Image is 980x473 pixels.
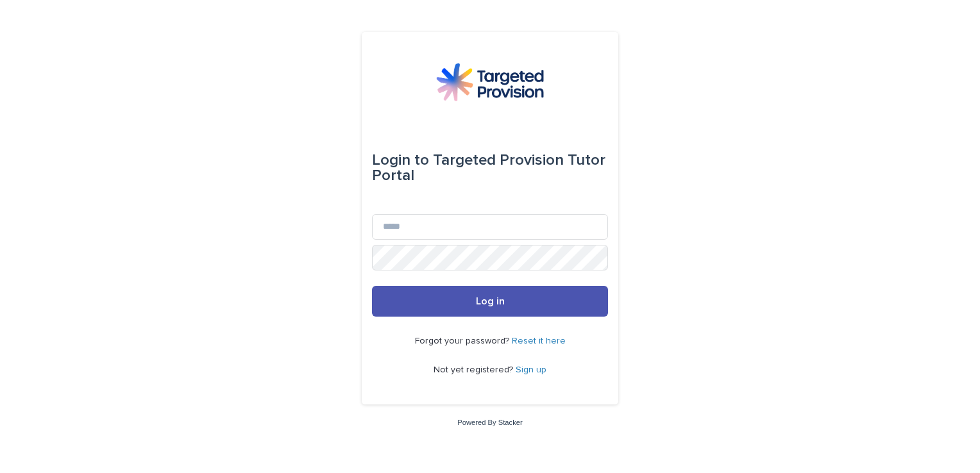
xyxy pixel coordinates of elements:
[436,63,544,101] img: M5nRWzHhSzIhMunXDL62
[512,336,566,345] a: Reset it here
[372,153,429,168] span: Login to
[434,365,516,374] span: Not yet registered?
[516,365,546,374] a: Sign up
[457,419,522,426] a: Powered By Stacker
[415,336,512,345] span: Forgot your password?
[476,296,505,306] span: Log in
[372,142,608,194] div: Targeted Provision Tutor Portal
[372,286,608,317] button: Log in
